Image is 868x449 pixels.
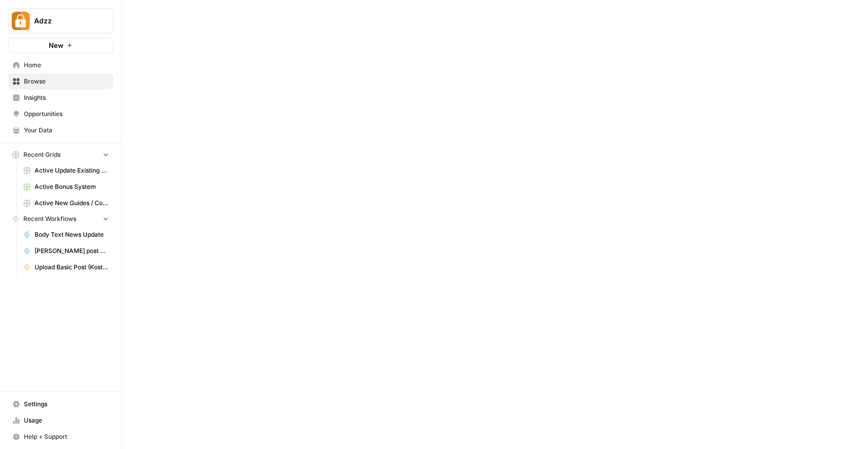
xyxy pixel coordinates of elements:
[35,246,109,256] span: [PERSON_NAME] post updater
[24,77,109,86] span: Browse
[35,263,109,272] span: Upload Basic Post (Kostya)
[24,432,109,441] span: Help + Support
[19,243,113,259] a: [PERSON_NAME] post updater
[8,73,113,90] a: Browse
[24,400,109,409] span: Settings
[8,412,113,429] a: Usage
[8,211,113,227] button: Recent Workflows
[19,227,113,243] a: Body Text News Update
[19,179,113,195] a: Active Bonus System
[24,109,109,119] span: Opportunities
[19,259,113,275] a: Upload Basic Post (Kostya)
[19,162,113,179] a: Active Update Existing Post
[35,182,109,191] span: Active Bonus System
[35,230,109,239] span: Body Text News Update
[8,57,113,73] a: Home
[35,166,109,175] span: Active Update Existing Post
[49,40,64,50] span: New
[19,195,113,211] a: Active New Guides / Compact KW Strategy
[24,93,109,102] span: Insights
[35,199,109,208] span: Active New Guides / Compact KW Strategy
[23,214,76,223] span: Recent Workflows
[34,16,96,26] span: Adzz
[24,416,109,425] span: Usage
[8,8,113,34] button: Workspace: Adzz
[24,126,109,135] span: Your Data
[12,12,30,30] img: Adzz Logo
[8,90,113,106] a: Insights
[8,106,113,122] a: Opportunities
[8,396,113,412] a: Settings
[8,147,113,162] button: Recent Grids
[8,38,113,53] button: New
[8,122,113,138] a: Your Data
[8,429,113,445] button: Help + Support
[23,150,60,159] span: Recent Grids
[24,61,109,70] span: Home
